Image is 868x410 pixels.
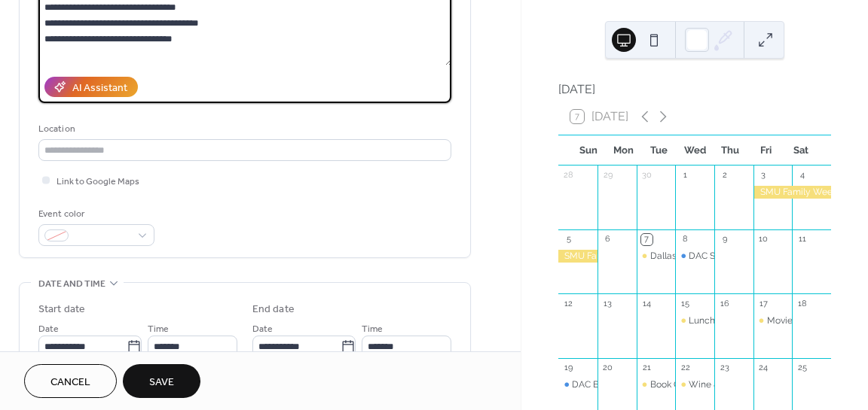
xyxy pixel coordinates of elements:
div: 14 [641,298,653,309]
div: Movie Watchers [753,314,793,327]
div: Dallas Deltas Fall Event [637,250,676,263]
div: 10 [758,234,769,245]
div: 18 [796,298,808,309]
div: 9 [719,234,730,245]
div: 4 [796,170,808,181]
div: 1 [680,170,691,181]
div: 3 [758,170,769,181]
div: 11 [796,234,808,245]
button: Cancel [24,364,117,398]
div: Fri [748,135,784,166]
span: Cancel [50,375,90,390]
span: Time [362,321,383,337]
div: 21 [641,363,653,374]
div: SMU Family Weekend [558,250,598,263]
div: 7 [641,234,653,245]
span: Date and time [38,276,105,292]
div: Start date [38,302,85,317]
div: Lunch Bunch at Neiman Marcus NorthPark [689,314,868,327]
div: 22 [680,363,691,374]
span: Time [148,321,169,337]
span: Date [252,321,273,337]
div: DAC Board Meeting [572,378,655,391]
div: 17 [758,298,769,309]
span: Link to Google Maps [57,174,139,190]
div: [DATE] [558,80,831,99]
div: 25 [796,363,808,374]
div: 12 [563,298,574,309]
div: 13 [602,298,613,309]
div: 24 [758,363,769,374]
div: Sun [570,135,606,166]
div: Wine & Dine @ [PERSON_NAME] [689,378,824,391]
div: End date [252,302,295,317]
div: 15 [680,298,691,309]
div: Tue [641,135,677,166]
div: Wine & Dine @ Delucca [675,378,714,391]
div: Thu [713,135,748,166]
button: Save [123,364,200,398]
div: 6 [602,234,613,245]
div: Mon [606,135,641,166]
span: Date [38,321,59,337]
div: SMU Family Weekend [753,186,831,199]
div: 16 [719,298,730,309]
div: 28 [563,170,574,181]
span: Save [149,375,174,390]
div: DAC Spring Event Planning Meeting [675,250,714,263]
div: Lunch Bunch at Neiman Marcus NorthPark [675,314,714,327]
div: 20 [602,363,613,374]
div: 5 [563,234,574,245]
div: 2 [719,170,730,181]
div: 8 [680,234,691,245]
div: Movie Watchers [767,314,836,327]
button: AI Assistant [44,77,138,97]
div: 19 [563,363,574,374]
div: 23 [719,363,730,374]
div: DAC Spring Event Planning Meeting [689,250,837,263]
div: Event color [38,206,151,222]
div: Wed [677,135,713,166]
div: Book Club [637,378,676,391]
div: Sat [784,135,819,166]
div: Location [38,121,448,137]
div: Dallas Deltas Fall Event [650,250,748,263]
div: DAC Board Meeting [558,378,598,391]
div: 30 [641,170,653,181]
div: AI Assistant [72,80,127,96]
div: Book Club [650,378,692,391]
div: 29 [602,170,613,181]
